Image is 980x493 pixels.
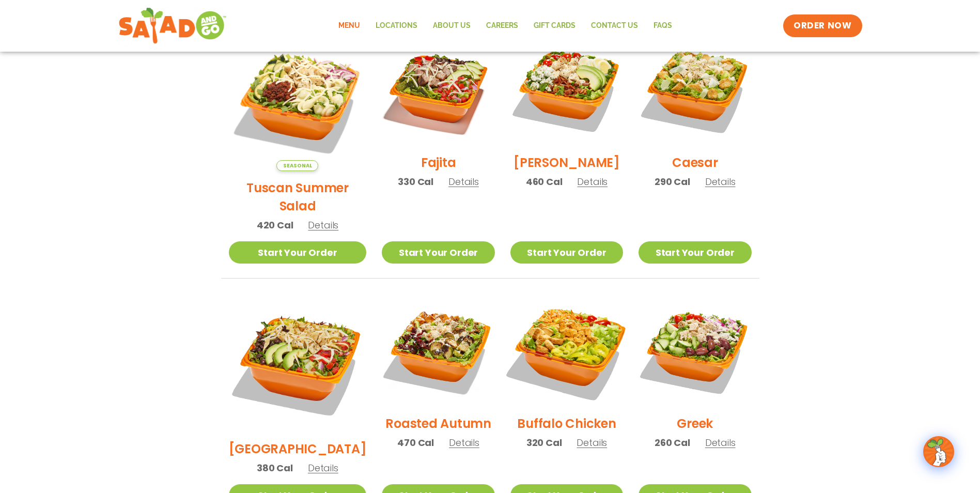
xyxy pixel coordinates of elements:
span: Details [308,219,338,232]
span: 460 Cal [526,175,563,189]
h2: Tuscan Summer Salad [229,179,367,215]
span: Details [308,461,338,474]
a: Careers [478,14,526,38]
span: Details [705,175,736,188]
span: Details [449,436,479,449]
span: 470 Cal [397,436,434,450]
img: Product photo for Buffalo Chicken Salad [501,284,633,417]
nav: Menu [331,14,680,38]
span: ORDER NOW [794,20,851,32]
a: Start Your Order [510,241,623,264]
a: Start Your Order [229,241,367,264]
img: Product photo for Fajita Salad [382,33,494,146]
span: 320 Cal [526,436,562,450]
a: Menu [331,14,368,38]
h2: [GEOGRAPHIC_DATA] [229,440,367,458]
img: Product photo for Cobb Salad [510,33,623,146]
img: Product photo for Tuscan Summer Salad [229,33,367,171]
a: Contact Us [583,14,646,38]
h2: Roasted Autumn [385,414,491,433]
h2: Greek [677,414,713,433]
a: GIFT CARDS [526,14,583,38]
span: 380 Cal [257,461,293,475]
span: Details [448,175,479,188]
h2: Buffalo Chicken [517,414,616,433]
span: Details [577,175,608,188]
h2: Caesar [672,153,718,172]
img: Product photo for BBQ Ranch Salad [229,294,367,432]
a: FAQs [646,14,680,38]
img: Product photo for Caesar Salad [639,33,751,146]
span: 290 Cal [655,175,690,189]
span: Seasonal [276,160,318,171]
h2: Fajita [421,153,456,172]
a: Locations [368,14,425,38]
span: Details [705,436,736,449]
a: Start Your Order [382,241,494,264]
h2: [PERSON_NAME] [514,153,620,172]
a: Start Your Order [639,241,751,264]
span: 260 Cal [655,436,690,450]
img: wpChatIcon [924,437,953,466]
img: new-SAG-logo-768×292 [118,5,227,47]
img: Product photo for Greek Salad [639,294,751,407]
span: Details [577,436,607,449]
span: 420 Cal [257,218,293,232]
span: 330 Cal [398,175,433,189]
img: Product photo for Roasted Autumn Salad [382,294,494,407]
a: ORDER NOW [783,14,862,37]
a: About Us [425,14,478,38]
